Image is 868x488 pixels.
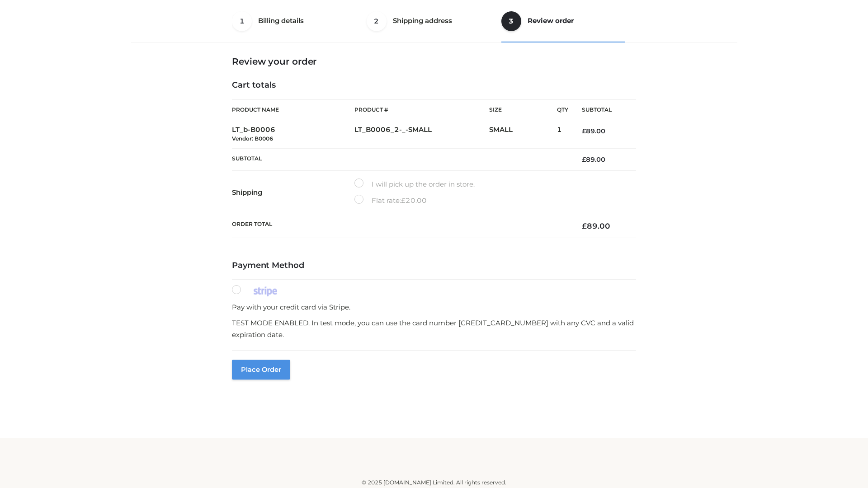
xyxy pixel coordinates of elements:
button: Place order [232,360,290,380]
p: TEST MODE ENABLED. In test mode, you can use the card number [CREDIT_CARD_NUMBER] with any CVC an... [232,317,636,340]
bdi: 89.00 [582,127,605,135]
th: Product Name [232,99,354,120]
span: £ [582,155,586,164]
th: Subtotal [568,100,636,120]
bdi: 89.00 [582,221,610,230]
div: © 2025 [DOMAIN_NAME] Limited. All rights reserved. [134,478,734,487]
h4: Cart totals [232,80,636,90]
th: Shipping [232,171,354,214]
span: £ [401,196,406,205]
h4: Payment Method [232,261,636,271]
th: Qty [557,99,568,120]
td: SMALL [489,120,557,149]
th: Size [489,100,552,120]
th: Subtotal [232,148,568,170]
small: Vendor: B0006 [232,135,273,142]
th: Order Total [232,214,568,238]
label: Flat rate: [354,195,427,206]
label: I will pick up the order in store. [354,178,475,190]
span: £ [582,221,587,230]
td: LT_B0006_2-_-SMALL [354,120,489,149]
p: Pay with your credit card via Stripe. [232,301,636,313]
bdi: 89.00 [582,155,605,164]
span: £ [582,127,586,135]
th: Product # [354,99,489,120]
bdi: 20.00 [401,196,427,205]
td: 1 [557,120,568,149]
h3: Review your order [232,56,636,67]
td: LT_b-B0006 [232,120,354,149]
